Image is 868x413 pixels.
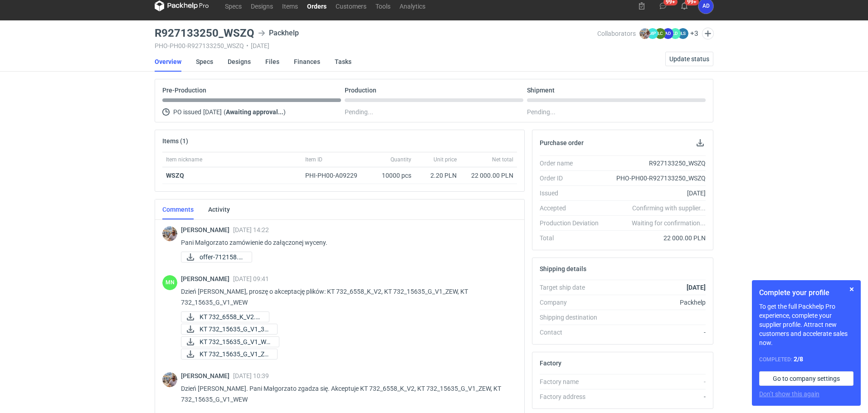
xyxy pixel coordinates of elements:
p: To get the full Packhelp Pro experience, complete your supplier profile. Attract new customers an... [759,302,853,347]
button: Download PO [695,137,706,148]
h2: Purchase order [540,139,584,146]
p: Pre-Production [162,87,206,94]
figcaption: MP [647,28,658,39]
div: Shipping destination [540,313,606,322]
div: Factory name [540,377,606,386]
a: KT 732_6558_K_V2.pdf [181,311,269,322]
div: 10000 pcs [370,167,415,184]
div: Contact [540,328,606,337]
img: Michał Palasek [162,226,177,241]
a: Specs [220,0,246,11]
span: [DATE] [203,107,222,117]
img: Michał Palasek [162,372,177,387]
span: [PERSON_NAME] [181,226,233,233]
div: Company [540,298,606,307]
strong: Awaiting approval... [226,108,283,116]
p: Dzień [PERSON_NAME]. Pani Małgorzato zgadza się. Akceptuje KT 732_6558_K_V2, KT 732_15635_G_V1_ZE... [181,383,510,405]
span: KT 732_15635_G_V1_ZE... [200,349,270,359]
div: PHO-PH00-R927133250_WSZQ [606,174,706,183]
figcaption: MN [162,275,177,290]
a: Go to company settings [759,371,853,386]
a: Designs [246,0,278,11]
span: Collaborators [597,30,636,37]
div: KT 732_15635_G_V1_3D.JPG [181,324,272,335]
span: KT 732_6558_K_V2.pdf [200,312,262,322]
p: Shipment [527,87,555,94]
div: 22 000.00 PLN [464,171,513,180]
figcaption: ŁC [655,28,666,39]
figcaption: ŁS [678,28,688,39]
span: ) [283,108,286,116]
button: Skip for now [846,284,857,295]
h2: Items (1) [162,137,188,145]
h2: Factory [540,360,561,367]
div: - [606,392,706,401]
button: Edit collaborators [702,28,714,39]
span: ( [224,108,226,116]
a: KT 732_15635_G_V1_3D... [181,324,278,335]
div: PHO-PH00-R927133250_WSZQ [DATE] [155,42,597,49]
a: Tools [371,0,395,11]
p: Dzień [PERSON_NAME], proszę o akceptację plików: KT 732_6558_K_V2, KT 732_15635_G_V1_ZEW, KT 732_... [181,286,510,308]
span: Pending... [345,107,373,117]
img: Michał Palasek [639,28,650,39]
span: Quantity [390,156,411,163]
p: Production [345,87,376,94]
a: Comments [162,199,194,219]
div: [DATE] [606,189,706,198]
div: Małgorzata Nowotna [162,275,177,290]
strong: [DATE] [687,284,706,291]
a: Analytics [395,0,430,11]
a: KT 732_15635_G_V1_WE... [181,336,279,347]
a: Finances [294,52,320,72]
span: [DATE] 09:41 [233,275,269,282]
span: [DATE] 10:39 [233,372,269,379]
div: Factory address [540,392,606,401]
div: 22 000.00 PLN [606,233,706,243]
a: offer-712158.pdf [181,252,252,262]
button: Don’t show this again [759,389,819,398]
em: Waiting for confirmation... [632,219,706,228]
div: Packhelp [258,28,299,39]
button: +3 [690,29,698,38]
a: Orders [302,0,331,11]
a: Specs [196,52,213,72]
strong: WSZQ [166,172,184,179]
div: Completed: [759,355,853,364]
figcaption: ŁD [670,28,681,39]
span: Net total [492,156,513,163]
button: Update status [665,52,713,66]
span: Update status [669,56,709,62]
span: Item nickname [166,156,202,163]
div: PHI-PH00-A09229 [305,171,366,180]
strong: 2 / 8 [794,355,803,363]
h2: Shipping details [540,265,586,272]
div: Order ID [540,174,606,183]
a: Items [278,0,302,11]
span: • [246,42,249,49]
a: Customers [331,0,371,11]
div: Order name [540,159,606,168]
div: KT 732_15635_G_V1_WEW.pdf [181,336,272,347]
div: 2.20 PLN [419,171,457,180]
div: Issued [540,189,606,198]
span: KT 732_15635_G_V1_WE... [200,337,272,347]
div: KT 732_15635_G_V1_ZEW.pdf [181,349,272,360]
div: Production Deviation [540,219,606,228]
p: Pani Małgorzato zamówienie do załączonej wyceny. [181,237,510,248]
svg: Packhelp Pro [155,0,209,11]
div: Pending... [527,107,706,117]
div: - [606,328,706,337]
figcaption: AD [663,28,673,39]
div: Total [540,233,606,243]
a: Designs [228,52,251,72]
div: R927133250_WSZQ [606,159,706,168]
div: Packhelp [606,298,706,307]
a: Activity [208,199,230,219]
span: Unit price [434,156,457,163]
a: Overview [155,52,181,72]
